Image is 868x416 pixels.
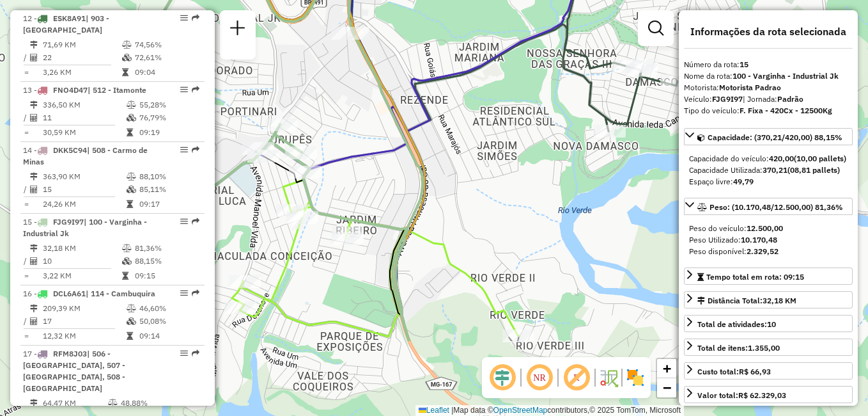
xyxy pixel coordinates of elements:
strong: 49,79 [733,177,754,186]
a: Nova sessão e pesquisa [225,15,251,44]
div: Motorista: [684,82,853,93]
a: Zoom out [657,378,676,397]
td: 11 [42,111,126,124]
td: 10 [42,255,121,268]
strong: 2.329,52 [747,246,779,256]
td: = [23,126,29,139]
strong: 12.500,00 [747,223,783,233]
span: FNO4D47 [53,85,88,95]
div: Número da rota: [684,59,853,70]
span: | 512 - Itamonte [88,85,146,95]
i: % de utilização do peso [122,41,132,49]
a: Custo total:R$ 66,93 [684,362,853,380]
td: / [23,51,29,64]
strong: 10.170,48 [741,235,777,244]
div: Peso disponível: [689,246,848,257]
i: % de utilização da cubagem [127,186,136,193]
i: Distância Total [30,173,38,180]
div: Peso Utilizado: [689,234,848,246]
a: Leaflet [419,406,449,415]
i: Tempo total em rota [122,68,128,76]
span: Ocultar deslocamento [487,362,518,393]
td: 55,28% [139,99,199,111]
div: Valor total: [697,390,786,401]
strong: 420,00 [769,154,794,163]
div: Peso: (10.170,48/12.500,00) 81,36% [684,218,853,262]
strong: 1.355,00 [748,343,780,353]
td: / [23,315,29,328]
i: Distância Total [30,244,38,252]
strong: Motorista Padrao [719,83,781,92]
i: Distância Total [30,101,38,109]
strong: FJG9I97 [712,94,743,104]
td: = [23,330,29,342]
td: 09:17 [139,198,199,211]
td: 81,36% [134,242,199,255]
strong: F. Fixa - 420Cx - 12500Kg [740,106,832,115]
em: Opções [180,289,188,297]
i: % de utilização do peso [108,399,118,407]
em: Rota exportada [192,86,199,93]
i: % de utilização da cubagem [122,257,132,265]
i: Distância Total [30,41,38,49]
td: 09:04 [134,66,199,79]
div: Veículo: [684,93,853,105]
span: 12 - [23,13,109,35]
span: Capacidade: (370,21/420,00) 88,15% [708,132,842,142]
i: Total de Atividades [30,186,38,193]
span: FJG9I97 [53,217,84,227]
img: Fluxo de ruas [598,367,619,388]
em: Rota exportada [192,289,199,297]
strong: R$ 66,93 [739,367,771,376]
a: Valor total:R$ 62.329,03 [684,386,853,403]
div: Distância Total: [697,295,796,307]
strong: 10 [767,319,776,329]
i: Tempo total em rota [127,200,133,208]
em: Rota exportada [192,146,199,154]
td: 76,79% [139,111,199,124]
div: Custo total: [697,366,771,378]
td: 24,26 KM [42,198,126,211]
em: Rota exportada [192,349,199,357]
span: | 506 - [GEOGRAPHIC_DATA], 507 - [GEOGRAPHIC_DATA], 508 - [GEOGRAPHIC_DATA] [23,349,125,393]
em: Opções [180,218,188,225]
a: Tempo total em rota: 09:15 [684,268,853,285]
td: 46,60% [139,302,199,315]
span: DCL6A61 [53,289,86,298]
td: 32,18 KM [42,242,121,255]
td: 12,32 KM [42,330,126,342]
span: 13 - [23,85,146,95]
span: Ocultar NR [524,362,555,393]
i: % de utilização da cubagem [122,54,132,61]
i: Distância Total [30,399,38,407]
i: % de utilização do peso [127,305,136,312]
strong: (10,00 pallets) [794,154,846,163]
strong: (08,81 pallets) [787,165,840,175]
span: | 903 - [GEOGRAPHIC_DATA] [23,13,109,35]
td: 09:14 [139,330,199,342]
i: Tempo total em rota [127,129,133,136]
span: 14 - [23,145,148,166]
td: 64,47 KM [42,397,107,410]
span: − [663,380,671,396]
span: | 114 - Cambuquira [86,289,155,298]
span: DKK5C94 [53,145,87,155]
i: Total de Atividades [30,114,38,122]
td: 30,59 KM [42,126,126,139]
a: Total de atividades:10 [684,315,853,332]
a: OpenStreetMap [493,406,548,415]
i: % de utilização do peso [127,101,136,109]
td: 48,88% [120,397,173,410]
i: Total de Atividades [30,317,38,325]
td: 3,26 KM [42,66,121,79]
i: Tempo total em rota [122,272,128,280]
span: Total de atividades: [697,319,776,329]
span: Tempo total em rota: 09:15 [706,272,804,282]
span: + [663,360,671,376]
strong: R$ 62.329,03 [738,390,786,400]
span: | 508 - Carmo de Minas [23,145,148,166]
td: / [23,111,29,124]
td: 50,08% [139,315,199,328]
div: Total de itens: [697,342,780,354]
em: Rota exportada [192,14,199,22]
